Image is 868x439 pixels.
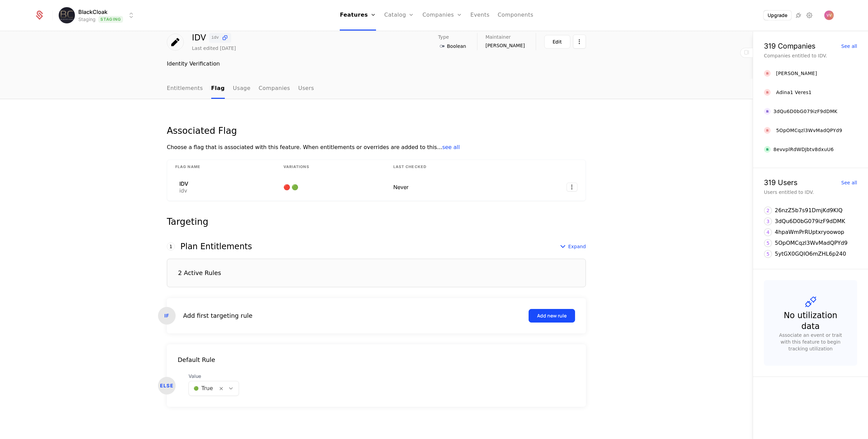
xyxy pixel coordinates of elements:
div: Default Rule [167,355,586,365]
div: See all [841,44,857,49]
span: Value [189,373,239,380]
span: BlackCloak [78,8,107,16]
div: IDV [192,33,236,43]
button: Add new rule [529,309,575,323]
span: Expand [568,243,586,250]
div: 5 [764,250,772,258]
a: Entitlements [167,79,203,99]
div: Associated Flag [167,126,586,135]
div: 5ytGX0GQIO6mZHL6p240 [775,250,846,258]
a: Settings [805,11,813,19]
div: 3dQu6D0bG079izF9dDMK [773,108,837,115]
div: 3 [764,217,772,225]
img: BlackCloak [59,7,75,23]
span: Type [438,35,449,39]
span: Boolean [447,43,466,50]
div: 1 [167,242,175,251]
img: red.png [764,127,771,134]
div: ELSE [158,377,176,395]
button: Edit [544,35,570,49]
img: red.png [764,89,771,96]
span: idv [212,36,219,40]
img: red.png [764,70,771,77]
span: Maintainer [486,35,511,39]
div: Add new rule [537,312,567,319]
div: 5 [764,239,772,247]
img: 3dQu6D0bG079izF9dDMK [764,108,771,115]
div: Last edited [DATE] [192,45,236,52]
a: Integrations [794,11,803,19]
span: 🟢 [292,184,300,190]
div: 319 Companies [764,42,815,50]
div: 4hpaWmPrRUptxryoowop [775,228,844,236]
div: 5OpOMCqzl3WvMadQPYd9 [775,239,848,247]
div: 4 [764,228,772,236]
ul: Choose Sub Page [167,79,314,99]
button: Select action [567,183,577,191]
th: Flag Name [167,160,275,174]
div: idv [179,188,188,193]
div: IDV [179,181,188,186]
div: Identity Verification [167,60,586,68]
th: Variations [275,160,385,174]
a: Flag [211,79,225,99]
div: See all [841,180,857,185]
div: No utilization data [777,310,844,332]
a: Users [298,79,314,99]
button: Select action [573,35,586,49]
span: see all [442,144,460,150]
div: Adina1 Veres1 [776,89,812,96]
button: Upgrade [764,11,791,20]
div: Add first targeting rule [183,311,253,321]
div: 319 Users [764,179,797,186]
span: [PERSON_NAME] [486,42,525,49]
div: 8evvplRdWDJbtv8dxuU6 [773,146,834,153]
div: 2 Active Rules [178,270,221,276]
div: Choose a flag that is associated with this feature. When entitlements or overrides are added to t... [167,143,586,151]
div: 26nzZ5b7s91DmjKd9KlQ [775,206,843,215]
div: 2 [764,206,772,215]
div: IF [158,307,176,325]
th: Last Checked [385,160,515,174]
div: Users entitled to IDV. [764,189,857,196]
span: 🔴 [283,184,292,190]
div: Companies entitled to IDV. [764,52,857,59]
button: Select environment [61,8,135,23]
div: Edit [553,38,562,45]
div: Never [393,183,507,191]
a: Usage [233,79,251,99]
img: 8evvplRdWDJbtv8dxuU6 [764,146,771,153]
img: Victor Vlad [824,11,834,20]
a: Companies [259,79,290,99]
nav: Main [167,79,586,99]
div: Staging [78,16,96,23]
button: Open user button [824,11,834,20]
div: 5OpOMCqzl3WvMadQPYd9 [776,127,842,134]
span: Staging [98,16,123,23]
div: Targeting [167,217,586,226]
div: [PERSON_NAME] [776,70,817,77]
div: 3dQu6D0bG079izF9dDMK [775,217,845,225]
div: Plan Entitlements [180,242,252,251]
div: Associate an event or trait with this feature to begin tracking utilization [775,332,846,352]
